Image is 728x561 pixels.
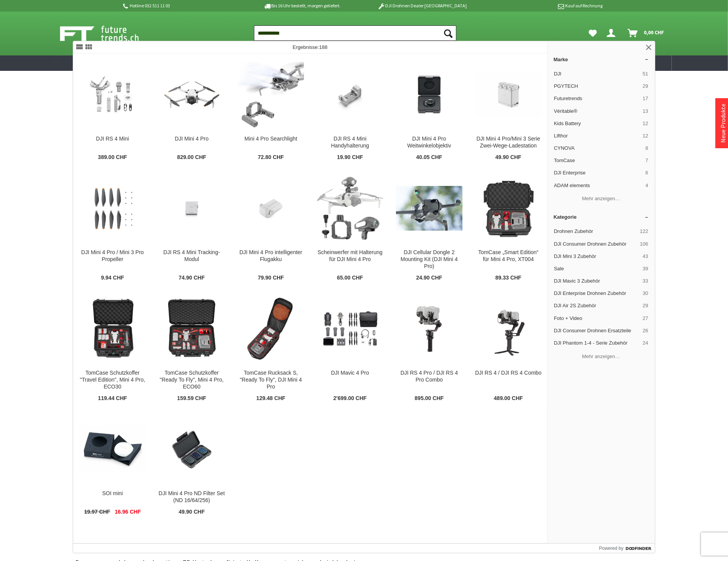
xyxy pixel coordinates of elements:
span: 33 [643,278,648,285]
span: DJI Consumer Drohnen Zubehör [554,241,637,248]
span: Powered by [599,545,623,552]
span: 74.90 CHF [179,275,205,281]
span: 4 [645,182,648,189]
div: TomCase Schutzkoffer "Travel Edition", Mini 4 Pro, ECO30 [79,370,146,390]
div: DJI RS 4 Mini Tracking-Modul [159,249,225,263]
span: DJI Mavic 3 Zubehör [554,278,640,285]
img: DJI Mini 4 Pro Weitwinkelobjektiv [396,68,463,121]
span: 51 [643,70,648,77]
span: Kids Battery [554,120,640,127]
div: DJI Mini 4 Pro / Mini 3 Pro Propeller [79,249,146,263]
a: DJI Mavic 4 Pro DJI Mavic 4 Pro 2'699.00 CHF [311,288,389,408]
div: DJI Mini 4 Pro Weitwinkelobjektiv [396,136,463,149]
span: 19.90 CHF [337,154,363,161]
span: 12 [643,132,648,139]
span: DJI Consumer Drohnen Ersatzteile [554,327,640,334]
img: TomCase Schutzkoffer "Travel Edition", Mini 4 Pro, ECO30 [79,295,146,362]
span: 17 [643,95,648,102]
span: 2'699.00 CHF [333,395,367,402]
span: 12 [643,120,648,127]
a: DJI Mini 4 Pro/Mini 3 Serie Zwei-Wege-Ladestation DJI Mini 4 Pro/Mini 3 Serie Zwei-Wege-Ladestati... [469,54,548,167]
button: Suchen [440,25,456,41]
span: 65.00 CHF [337,275,363,281]
img: DJI Mini 4 Pro/Mini 3 Serie Zwei-Wege-Ladestation [475,72,542,117]
span: DJI Mini 3 Zubehör [554,253,640,260]
div: DJI Mavic 4 Pro [317,370,383,377]
div: DJI Mini 4 Pro/Mini 3 Serie Zwei-Wege-Ladestation [475,136,542,149]
span: 27 [643,315,648,322]
a: DJI RS 4 / DJI RS 4 Combo DJI RS 4 / DJI RS 4 Combo 489.00 CHF [469,288,548,408]
a: DJI Mini 4 Pro Weitwinkelobjektiv DJI Mini 4 Pro Weitwinkelobjektiv 40.05 CHF [390,54,469,167]
span: 0,00 CHF [644,26,664,39]
a: DJI Mini 4 Pro DJI Mini 4 Pro 829.00 CHF [152,54,231,167]
div: SOI mini [79,490,146,497]
span: DJI Enterprise Drohnen Zubehör [554,290,640,297]
span: ADAM elements [554,182,643,189]
span: 389.00 CHF [98,154,127,161]
button: Mehr anzeigen… [551,350,652,363]
span: 24.90 CHF [416,275,442,281]
a: DJI RS 4 Mini Handyhalterung DJI RS 4 Mini Handyhalterung 19.90 CHF [311,54,389,167]
p: Bis 16 Uhr bestellt, morgen geliefert. [242,1,362,10]
img: TomCase Schutzkoffer "Ready To Fly", Mini 4 Pro, ECO60 [159,295,225,362]
div: DJI RS 4 / DJI RS 4 Combo [475,370,542,377]
span: Drohnen Zubehör [554,228,637,235]
a: Scheinwerfer mit Halterung für DJI Mini 4 Pro Scheinwerfer mit Halterung für DJI Mini 4 Pro 65.00... [311,167,389,288]
span: 79.90 CHF [258,275,284,281]
span: Lifthor [554,132,640,139]
span: 9.94 CHF [101,275,124,281]
img: DJI RS 4 Mini Tracking-Modul [159,183,225,233]
a: DJI Mini 4 Pro ND Filter Set (ND 16/64/256) DJI Mini 4 Pro ND Filter Set (ND 16/64/256) 49.90 CHF [152,409,231,522]
span: Futuretrends [554,95,640,102]
a: Hi, Serdar - Dein Konto [604,25,621,41]
span: 89.33 CHF [495,275,521,281]
span: 106 [640,241,648,248]
div: DJI RS 4 Pro / DJI RS 4 Pro Combo [396,370,463,383]
a: DJI Mini 4 Pro intelligenter Flugakku DJI Mini 4 Pro intelligenter Flugakku 79.90 CHF [232,167,311,288]
p: Hotline 032 511 11 03 [122,1,242,10]
a: DJI RS 4 Mini DJI RS 4 Mini 389.00 CHF [73,54,152,167]
span: Sale [554,265,640,272]
a: Meine Favoriten [585,25,601,41]
a: TomCase Schutzkoffer "Ready To Fly", Mini 4 Pro, ECO60 TomCase Schutzkoffer "Ready To Fly", Mini ... [152,288,231,408]
a: TomCase „Smart Edition“ für Mini 4 Pro, XT004 TomCase „Smart Edition“ für Mini 4 Pro, XT004 89.33... [469,167,548,288]
a: SOI mini SOI mini 19.97 CHF 16.96 CHF [73,409,152,522]
span: 895.00 CHF [415,395,444,402]
span: 829.00 CHF [177,154,206,161]
span: 26 [643,327,648,334]
a: Kategorie [548,211,655,223]
span: 489.00 CHF [494,395,523,402]
span: DJI Enterprise [554,169,643,176]
span: 122 [640,228,648,235]
img: DJI Mavic 4 Pro [317,304,383,354]
a: DJI Mini 4 Pro / Mini 3 Pro Propeller DJI Mini 4 Pro / Mini 3 Pro Propeller 9.94 CHF [73,167,152,288]
div: TomCase „Smart Edition“ für Mini 4 Pro, XT004 [475,249,542,263]
a: Warenkorb [624,25,668,41]
img: DJI RS 4 Mini [79,70,146,120]
span: 159.59 CHF [177,395,206,402]
a: Powered by [599,544,655,553]
span: 119.44 CHF [98,395,127,402]
span: 6 [645,169,648,176]
span: Ergebnisse: [293,44,327,50]
img: SOI mini [79,426,146,473]
span: DJI Air 2S Zubehör [554,302,640,309]
img: TomCase „Smart Edition“ für Mini 4 Pro, XT004 [475,175,542,242]
img: DJI RS 4 / DJI RS 4 Combo [475,295,542,362]
span: 49.90 CHF [179,509,205,516]
span: 29 [643,83,648,90]
a: TomCase Rucksack S, "Ready To Fly", DJI Mini 4 Pro TomCase Rucksack S, "Ready To Fly", DJI Mini 4... [232,288,311,408]
span: 72.80 CHF [258,154,284,161]
a: DJI Cellular Dongle 2 Mounting Kit (DJI Mini 4 Pro) DJI Cellular Dongle 2 Mounting Kit (DJI Mini ... [390,167,469,288]
a: Mini 4 Pro Searchlight Mini 4 Pro Searchlight 72.80 CHF [232,54,311,167]
span: 39 [643,265,648,272]
div: DJI Mini 4 Pro intelligenter Flugakku [238,249,304,263]
span: DJI Phantom 1-4 - Serie Zubehör [554,340,640,347]
img: DJI RS 4 Mini Handyhalterung [317,70,383,120]
span: 7 [645,157,648,164]
span: TomCase [554,157,643,164]
div: DJI Cellular Dongle 2 Mounting Kit (DJI Mini 4 Pro) [396,249,463,270]
img: Mini 4 Pro Searchlight [238,62,304,128]
span: CYNOVA [554,145,643,152]
img: DJI Cellular Dongle 2 Mounting Kit (DJI Mini 4 Pro) [396,186,463,230]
